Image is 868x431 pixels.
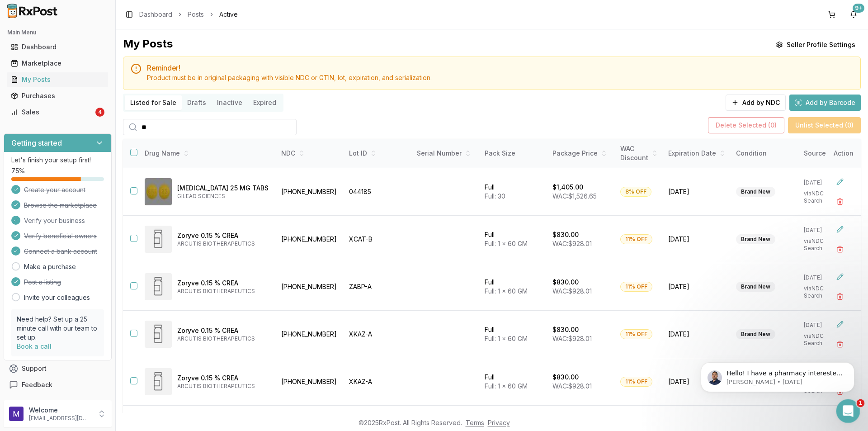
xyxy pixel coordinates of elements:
[804,190,838,204] p: via NDC Search
[485,335,528,342] span: Full: 1 x 60 GM
[344,358,411,406] td: XKAZ-A
[22,380,52,389] span: Feedback
[177,279,269,288] p: Zoryve 0.15 % CREA
[11,156,104,165] p: Let's finish your setup first!
[668,377,725,386] span: [DATE]
[4,360,112,377] button: Support
[804,285,838,299] p: via NDC Search
[736,329,775,339] div: Brand New
[212,95,248,110] button: Inactive
[147,73,853,82] div: Product must be in original packaging with visible NDC or GTIN, lot, expiration, and serialization.
[479,311,547,358] td: Full
[620,187,651,197] div: 8% OFF
[125,95,182,110] button: Listed for Sale
[853,4,864,13] div: 9+
[24,201,97,210] span: Browse the marketplace
[731,139,798,168] th: Condition
[466,419,484,426] a: Terms
[4,4,61,18] img: RxPost Logo
[770,37,861,53] button: Seller Profile Settings
[804,322,838,329] p: [DATE]
[846,7,861,22] button: 9+
[832,221,848,237] button: Edit
[804,332,838,347] p: via NDC Search
[479,139,547,168] th: Pack Size
[219,10,238,19] span: Active
[832,289,848,305] button: Delete
[804,227,838,234] p: [DATE]
[145,273,172,300] img: Zoryve 0.15 % CREA
[145,321,172,348] img: Zoryve 0.15 % CREA
[552,230,579,239] p: $830.00
[832,241,848,257] button: Delete
[7,104,108,120] a: Sales4
[177,383,269,390] p: ARCUTIS BIOTHERAPEUTICS
[4,56,112,71] button: Marketplace
[44,5,103,11] h1: [PERSON_NAME]
[832,194,848,210] button: Delete
[28,296,36,303] button: Emoji picker
[552,183,583,192] p: $1,405.00
[668,235,725,244] span: [DATE]
[177,193,269,200] p: GILEAD SCIENCES
[479,216,547,263] td: Full
[177,240,269,247] p: ARCUTIS BIOTHERAPEUTICS
[248,95,282,110] button: Expired
[145,226,172,253] img: Zoryve 0.15 % CREA
[177,374,269,383] p: Zoryve 0.15 % CREA
[736,187,775,197] div: Brand New
[4,105,112,119] button: Sales4
[11,43,104,52] div: Dashboard
[11,166,25,175] span: 75 %
[668,149,725,158] div: Expiration Date
[832,174,848,190] button: Edit
[24,185,85,194] span: Create your account
[177,326,269,335] p: Zoryve 0.15 % CREA
[7,29,108,36] h2: Main Menu
[485,192,505,200] span: Full: 30
[26,5,40,19] img: Profile image for Manuel
[24,232,97,241] span: Verify beneficial owners
[14,57,141,66] div: Hello!
[552,278,579,287] p: $830.00
[276,358,344,406] td: [PHONE_NUMBER]
[836,399,860,423] iframe: Intercom live chat
[488,419,510,426] a: Privacy
[344,311,411,358] td: XKAZ-A
[24,216,85,225] span: Verify your business
[188,10,204,19] a: Posts
[177,335,269,342] p: ARCUTIS BIOTHERAPEUTICS
[552,240,592,247] span: WAC: $928.01
[687,343,868,407] iframe: Intercom notifications message
[668,282,725,291] span: [DATE]
[485,240,528,247] span: Full: 1 x 60 GM
[804,149,838,158] div: Source
[11,59,104,68] div: Marketplace
[7,39,108,55] a: Dashboard
[804,274,838,281] p: [DATE]
[736,282,775,292] div: Brand New
[4,377,112,393] button: Feedback
[479,358,547,406] td: Full
[620,329,652,339] div: 11% OFF
[485,382,528,390] span: Full: 1 x 60 GM
[24,247,97,256] span: Connect a bank account
[4,72,112,87] button: My Posts
[485,287,528,295] span: Full: 1 x 60 GM
[804,179,838,186] p: [DATE]
[832,336,848,352] button: Delete
[95,108,104,117] div: 4
[147,64,853,71] h5: Reminder!
[139,10,172,19] a: Dashboard
[276,168,344,216] td: [PHONE_NUMBER]
[4,89,112,103] button: Purchases
[7,88,108,104] a: Purchases
[417,149,474,158] div: Serial Number
[668,187,725,196] span: [DATE]
[142,4,159,21] button: Home
[552,335,592,342] span: WAC: $928.01
[276,311,344,358] td: [PHONE_NUMBER]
